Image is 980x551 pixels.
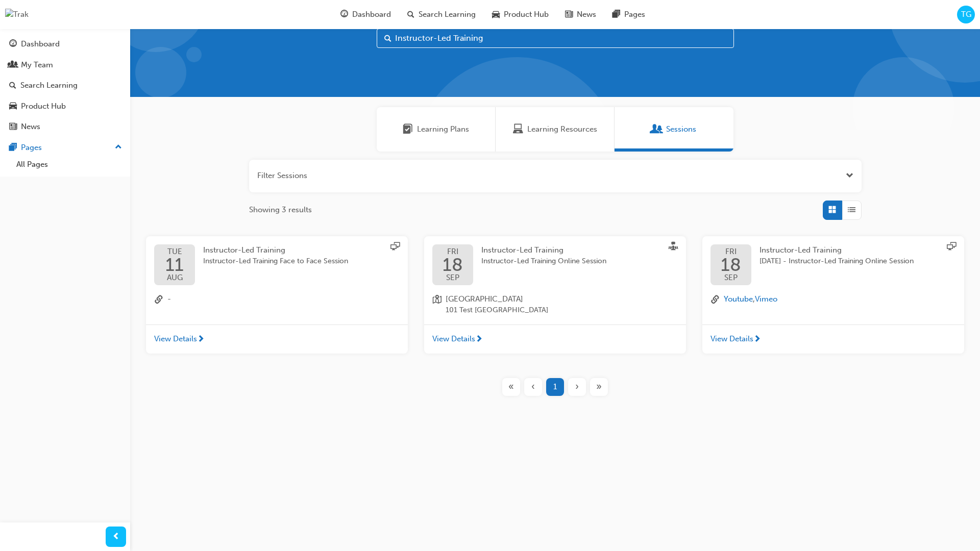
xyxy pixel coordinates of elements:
[332,4,399,25] a: guage-iconDashboard
[197,335,205,344] span: next-icon
[165,256,184,274] span: 11
[384,33,391,44] span: Search
[755,293,777,305] button: Vimeo
[588,378,610,396] button: Last page
[575,381,579,393] span: ›
[165,274,184,282] span: AUG
[9,61,17,70] span: people-icon
[481,256,606,267] span: Instructor-Led Training Online Session
[154,244,400,285] a: TUE11AUGInstructor-Led TrainingInstructor-Led Training Face to Face Session
[508,381,514,393] span: «
[377,29,734,48] input: Search...
[4,138,126,157] button: Pages
[721,248,741,256] span: FRI
[203,245,285,255] span: Instructor-Led Training
[724,293,777,307] span: ,
[496,107,615,152] a: Learning ResourcesLearning Resources
[443,248,463,256] span: FRI
[4,56,126,74] a: My Team
[432,293,678,316] a: location-icon[GEOGRAPHIC_DATA]101 Test [GEOGRAPHIC_DATA]
[596,381,602,393] span: »
[4,97,126,116] a: Product Hub
[21,142,42,154] div: Pages
[352,9,391,20] span: Dashboard
[513,123,523,135] span: Learning Resources
[947,242,956,253] span: sessionType_ONLINE_URL-icon
[9,102,17,111] span: car-icon
[249,204,312,216] span: Showing 3 results
[154,333,197,345] span: View Details
[432,244,678,285] a: FRI18SEPInstructor-Led TrainingInstructor-Led Training Online Session
[724,293,753,305] button: Youtube
[846,170,853,182] button: Open the filter
[957,6,975,23] button: TG
[424,324,686,354] a: View Details
[146,236,408,354] button: TUE11AUGInstructor-Led TrainingInstructor-Led Training Face to Face Sessionlink-icon-View Details
[759,245,842,255] span: Instructor-Led Training
[753,335,761,344] span: next-icon
[848,204,855,216] span: List
[432,333,475,345] span: View Details
[721,256,741,274] span: 18
[4,35,126,54] a: Dashboard
[565,8,573,21] span: news-icon
[443,256,463,274] span: 18
[446,293,548,305] span: [GEOGRAPHIC_DATA]
[828,204,836,216] span: Grid
[566,378,588,396] button: Next page
[666,123,696,135] span: Sessions
[710,244,956,285] a: FRI18SEPInstructor-Led Training[DATE] - Instructor-Led Training Online Session
[652,123,662,135] span: Sessions
[9,40,17,49] span: guage-icon
[475,335,483,344] span: next-icon
[721,274,741,282] span: SEP
[407,8,414,21] span: search-icon
[9,81,16,90] span: search-icon
[624,9,645,20] span: Pages
[112,531,120,543] span: prev-icon
[390,242,400,253] span: sessionType_ONLINE_URL-icon
[203,256,348,267] span: Instructor-Led Training Face to Face Session
[759,256,914,267] span: [DATE] - Instructor-Led Training Online Session
[531,381,535,393] span: ‹
[5,9,29,20] img: Trak
[167,293,171,307] span: -
[154,293,163,307] span: link-icon
[443,274,463,282] span: SEP
[446,305,548,316] span: 101 Test [GEOGRAPHIC_DATA]
[432,293,442,316] span: location-icon
[4,117,126,136] a: News
[115,141,122,154] span: up-icon
[710,293,720,307] span: link-icon
[399,4,484,25] a: search-iconSearch Learning
[612,8,620,21] span: pages-icon
[577,9,596,20] span: News
[500,378,522,396] button: First page
[604,4,653,25] a: pages-iconPages
[4,33,126,138] button: DashboardMy TeamSearch LearningProduct HubNews
[21,101,66,112] div: Product Hub
[417,123,469,135] span: Learning Plans
[492,8,500,21] span: car-icon
[12,157,126,172] a: All Pages
[9,143,17,153] span: pages-icon
[527,123,597,135] span: Learning Resources
[702,236,964,354] button: FRI18SEPInstructor-Led Training[DATE] - Instructor-Led Training Online Sessionlink-iconYoutube,Vi...
[377,107,496,152] a: Learning PlansLearning Plans
[21,59,53,71] div: My Team
[484,4,557,25] a: car-iconProduct Hub
[504,9,549,20] span: Product Hub
[419,9,476,20] span: Search Learning
[481,245,563,255] span: Instructor-Led Training
[702,324,964,354] a: View Details
[615,107,733,152] a: SessionsSessions
[21,121,40,133] div: News
[669,242,678,253] span: sessionType_FACE_TO_FACE-icon
[557,4,604,25] a: news-iconNews
[710,333,753,345] span: View Details
[165,248,184,256] span: TUE
[4,76,126,95] a: Search Learning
